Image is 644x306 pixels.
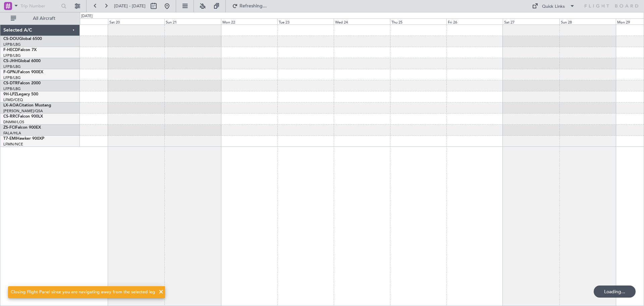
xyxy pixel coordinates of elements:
span: Refreshing... [239,4,267,8]
div: Sat 27 [503,18,559,25]
a: LX-AOACitation Mustang [3,103,51,107]
span: F-GPNJ [3,70,18,74]
div: [DATE] [81,13,93,19]
a: CS-DTRFalcon 2000 [3,81,41,85]
span: T7-EMI [3,137,16,141]
a: F-HECDFalcon 7X [3,48,37,52]
a: LFMD/CEQ [3,97,23,102]
a: F-GPNJFalcon 900EX [3,70,43,74]
a: LFPB/LBG [3,42,21,47]
span: [DATE] - [DATE] [114,3,146,9]
a: LFPB/LBG [3,86,21,91]
span: All Aircraft [17,16,71,21]
a: LFMN/NCE [3,142,23,147]
span: CS-DOU [3,37,19,41]
span: ZS-FCI [3,126,15,130]
span: CS-DTR [3,81,18,85]
div: Closing Flight Panel since you are navigating away from the selected leg [11,289,155,296]
span: 9H-LPZ [3,92,17,96]
a: LFPB/LBG [3,75,21,80]
div: Fri 19 [52,18,108,25]
div: Sat 20 [108,18,164,25]
a: FALA/HLA [3,131,21,136]
span: F-HECD [3,48,18,52]
div: Wed 24 [334,18,390,25]
a: CS-JHHGlobal 6000 [3,59,41,63]
div: Fri 26 [446,18,503,25]
a: DNMM/LOS [3,120,24,125]
a: CS-RRCFalcon 900LX [3,115,43,119]
span: CS-JHH [3,59,18,63]
div: Loading... [594,286,636,298]
button: Quick Links [529,1,578,11]
a: 9H-LPZLegacy 500 [3,92,38,96]
span: CS-RRC [3,115,18,119]
div: Mon 22 [221,18,277,25]
a: T7-EMIHawker 900XP [3,137,44,141]
div: Tue 23 [277,18,334,25]
a: LFPB/LBG [3,64,21,69]
div: Thu 25 [390,18,446,25]
div: Quick Links [542,3,565,10]
a: CS-DOUGlobal 6500 [3,37,42,41]
input: Trip Number [20,1,59,11]
button: All Aircraft [7,13,73,24]
a: LFPB/LBG [3,53,21,58]
span: LX-AOA [3,103,19,107]
a: ZS-FCIFalcon 900EX [3,126,41,130]
div: Sun 28 [559,18,616,25]
div: Sun 21 [164,18,221,25]
button: Refreshing... [229,1,269,11]
a: [PERSON_NAME]/QSA [3,108,43,114]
